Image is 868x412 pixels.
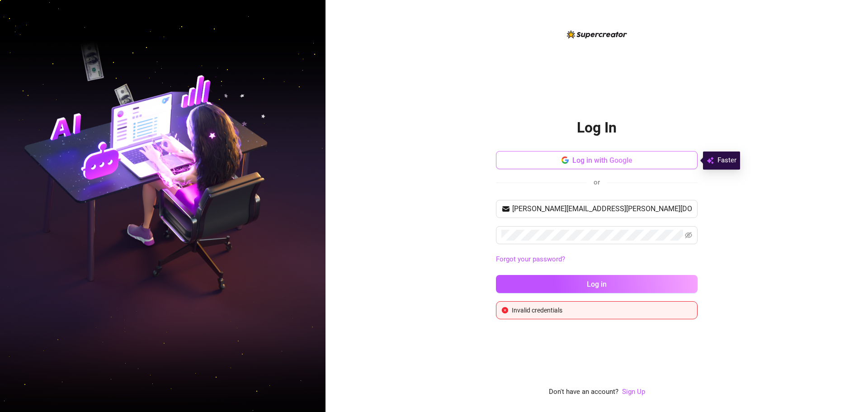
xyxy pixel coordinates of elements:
span: Faster [717,155,736,166]
span: Don't have an account? [549,387,618,398]
a: Forgot your password? [496,254,698,265]
img: svg%3e [707,155,714,166]
a: Sign Up [622,387,645,398]
h2: Log In [577,118,617,137]
button: Log in [496,275,698,293]
div: Invalid credentials [512,305,692,315]
span: eye-invisible [685,232,692,239]
a: Sign Up [622,388,645,396]
span: Log in with Google [572,156,632,165]
img: logo-BBDzfeDw.svg [567,30,627,38]
button: Log in with Google [496,151,698,169]
span: or [594,178,600,186]
span: close-circle [502,307,508,313]
input: Your email [512,204,692,214]
span: Log in [587,280,607,289]
a: Forgot your password? [496,255,565,263]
